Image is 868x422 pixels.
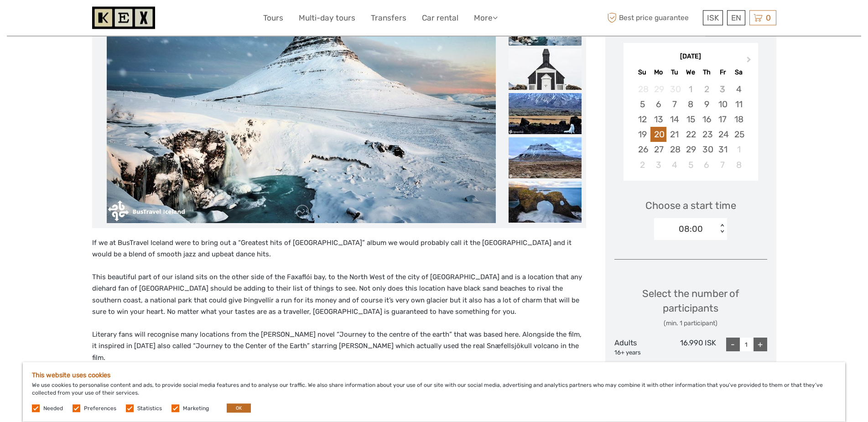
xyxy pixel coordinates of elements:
div: Choose Friday, October 17th, 2025 [715,112,731,127]
div: Choose Friday, October 31st, 2025 [715,142,731,157]
div: Choose Tuesday, November 4th, 2025 [666,158,682,173]
div: 08:00 [679,224,703,235]
div: Choose Saturday, October 18th, 2025 [731,112,747,127]
div: Choose Tuesday, October 14th, 2025 [666,112,682,127]
div: Choose Monday, October 20th, 2025 [650,127,666,142]
div: Choose Saturday, October 25th, 2025 [731,127,747,142]
a: Car rental [422,11,458,25]
img: debdfd5db2034fd5bd6d0c28804b3dd1_slider_thumbnail.jpeg [509,49,582,90]
img: da5183a287ed4e5ca9d7c125ed69c822_slider_thumbnail.jpeg [509,94,582,135]
div: + [754,338,767,352]
div: Choose Wednesday, October 22nd, 2025 [682,127,698,142]
p: Literary fans will recognise many locations from the [PERSON_NAME] novel “Journey to the centre o... [92,329,586,365]
div: Choose Sunday, November 2nd, 2025 [634,158,650,173]
div: Choose Thursday, October 9th, 2025 [699,97,715,112]
div: Adults [614,338,665,357]
span: Best price guarantee [605,10,701,26]
div: Choose Monday, October 13th, 2025 [650,112,666,127]
div: Choose Thursday, October 30th, 2025 [699,142,715,157]
div: Choose Friday, October 24th, 2025 [715,127,731,142]
div: EN [727,10,745,26]
div: Not available Friday, October 3rd, 2025 [715,82,731,97]
button: Open LiveChat chat widget [105,14,116,25]
div: Th [699,67,715,79]
div: 16.990 ISK [665,338,716,357]
div: Choose Friday, November 7th, 2025 [715,158,731,173]
label: Marketing [183,405,209,412]
div: Choose Sunday, October 12th, 2025 [634,112,650,127]
div: Tu [666,67,682,79]
p: We're away right now. Please check back later! [13,16,103,23]
div: Not available Tuesday, September 30th, 2025 [666,82,682,97]
p: This beautiful part of our island sits on the other side of the Faxaflói bay, to the North West o... [92,272,586,318]
div: Not available Wednesday, October 1st, 2025 [682,82,698,97]
div: Not available Sunday, September 28th, 2025 [634,82,650,97]
div: Choose Wednesday, November 5th, 2025 [682,158,698,173]
div: Choose Tuesday, October 7th, 2025 [666,97,682,112]
span: 0 [764,13,772,22]
div: Select the number of participants [614,287,767,328]
a: More [474,11,498,25]
div: Choose Tuesday, October 28th, 2025 [666,142,682,157]
div: We use cookies to personalise content and ads, to provide social media features and to analyse ou... [23,362,845,422]
div: < > [718,224,726,234]
div: Choose Tuesday, October 21st, 2025 [666,127,682,142]
a: Multi-day tours [299,11,355,25]
div: [DATE] [624,52,758,62]
div: Not available Thursday, October 2nd, 2025 [699,82,715,97]
div: Choose Monday, October 27th, 2025 [650,142,666,157]
div: Choose Monday, November 3rd, 2025 [650,158,666,173]
label: Statistics [137,405,162,412]
div: Choose Sunday, October 26th, 2025 [634,142,650,157]
div: Mo [650,67,666,79]
label: Needed [43,405,63,412]
div: Fr [715,67,731,79]
div: Choose Wednesday, October 8th, 2025 [682,97,698,112]
div: - [726,338,740,352]
a: Transfers [371,11,406,25]
div: (min. 1 participant) [614,319,767,328]
p: If we at BusTravel Iceland were to bring out a “Greatest hits of [GEOGRAPHIC_DATA]” album we woul... [92,238,586,261]
div: month 2025-10 [626,82,755,173]
img: 1261-44dab5bb-39f8-40da-b0c2-4d9fce00897c_logo_small.jpg [92,7,155,29]
div: Choose Saturday, October 11th, 2025 [731,97,747,112]
div: Choose Friday, October 10th, 2025 [715,97,731,112]
button: OK [227,404,251,413]
div: Sa [731,67,747,79]
div: Choose Wednesday, October 29th, 2025 [682,142,698,157]
a: Tours [263,11,283,25]
h5: This website uses cookies [32,371,836,379]
img: 072052018db14bce96c573d3bd8b9025_slider_thumbnail.jpeg [509,138,582,179]
div: We [682,67,698,79]
div: Choose Saturday, November 1st, 2025 [731,142,747,157]
div: Choose Saturday, October 4th, 2025 [731,82,747,97]
span: Choose a start time [645,199,736,213]
span: ISK [707,13,719,22]
div: Su [634,67,650,79]
div: 16+ years [614,349,665,358]
div: Choose Sunday, October 19th, 2025 [634,127,650,142]
div: Choose Monday, October 6th, 2025 [650,97,666,112]
div: Choose Sunday, October 5th, 2025 [634,97,650,112]
div: Choose Thursday, October 23rd, 2025 [699,127,715,142]
button: Next Month [743,55,757,69]
div: Choose Thursday, November 6th, 2025 [699,158,715,173]
div: Choose Saturday, November 8th, 2025 [731,158,747,173]
div: Not available Monday, September 29th, 2025 [650,82,666,97]
div: Choose Wednesday, October 15th, 2025 [682,112,698,127]
img: 17b65cbd162146be953ddb7b41d3f305_slider_thumbnail.jpeg [509,182,582,223]
div: Choose Thursday, October 16th, 2025 [699,112,715,127]
label: Preferences [84,405,116,412]
img: 4bd693adeb4a449fa7e0e45528b2d56b_main_slider.jpeg [107,5,496,224]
